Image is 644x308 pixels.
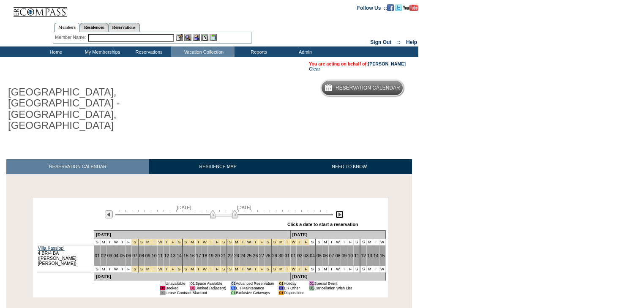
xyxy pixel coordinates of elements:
[221,253,226,258] a: 21
[309,239,316,245] td: S
[284,281,305,286] td: Holiday
[215,253,220,258] a: 20
[108,23,140,32] a: Reservations
[259,266,265,272] td: Spring Break Wk 3 2026 - Saturday to Saturday
[80,23,108,32] a: Residences
[395,4,402,11] img: Follow us on Twitter
[303,253,308,258] a: 03
[285,253,290,258] a: 31
[329,253,334,258] a: 07
[158,253,163,258] a: 11
[208,253,213,258] a: 19
[379,266,385,272] td: W
[184,34,191,41] img: View
[190,281,195,286] td: 01
[138,239,145,245] td: Spring Break Wk 1 2026 - Saturday to Saturday
[357,4,387,11] td: Follow Us ::
[366,239,373,245] td: M
[379,239,385,245] td: W
[387,5,394,10] a: Become our fan on Facebook
[126,266,132,272] td: F
[139,253,144,258] a: 08
[138,266,145,272] td: Spring Break Wk 1 2026 - Saturday to Saturday
[323,253,328,258] a: 06
[309,286,314,290] td: 01
[231,290,236,295] td: 01
[284,266,290,272] td: Spring Break Wk 4 2026 - Saturday to Saturday
[336,210,344,218] img: Next
[105,210,113,218] img: Previous
[278,281,284,286] td: 01
[387,4,394,11] img: Become our fan on Facebook
[303,239,309,245] td: Spring Break Wk 4 2026 - Saturday to Saturday
[183,239,189,245] td: Spring Break Wk 2 2026 - Saturday to Saturday
[235,46,281,57] td: Reports
[227,266,233,272] td: Spring Break Wk 3 2026 - Saturday to Saturday
[149,159,287,174] a: RESIDENCE MAP
[335,266,341,272] td: W
[297,266,303,272] td: Spring Break Wk 4 2026 - Saturday to Saturday
[132,253,137,258] a: 07
[126,239,132,245] td: F
[271,239,278,245] td: Spring Break Wk 4 2026 - Saturday to Saturday
[120,253,125,258] a: 05
[403,5,418,11] img: Subscribe to our YouTube Channel
[176,266,183,272] td: Spring Break Wk 2 2026 - Saturday to Saturday
[234,253,239,258] a: 23
[231,281,236,286] td: 01
[165,290,226,295] td: Lease Contract Blackout
[354,266,360,272] td: S
[176,239,183,245] td: Spring Break Wk 2 2026 - Saturday to Saturday
[395,5,402,10] a: Follow us on Twitter
[170,253,175,258] a: 13
[347,239,354,245] td: F
[221,266,227,272] td: Spring Break Wk 3 2026 - Saturday to Saturday
[252,239,259,245] td: Spring Break Wk 3 2026 - Saturday to Saturday
[370,39,391,45] a: Sign Out
[341,239,347,245] td: T
[406,39,417,45] a: Help
[322,239,328,245] td: M
[367,253,372,258] a: 13
[316,239,322,245] td: S
[193,34,200,41] img: Impersonate
[303,266,309,272] td: Spring Break Wk 4 2026 - Saturday to Saturday
[290,266,297,272] td: Spring Break Wk 4 2026 - Saturday to Saturday
[322,266,328,272] td: M
[55,34,87,41] div: Member Name:
[336,85,400,91] h5: Reservation Calendar
[291,253,296,258] a: 01
[316,266,322,272] td: S
[237,205,251,210] span: [DATE]
[290,230,385,239] td: [DATE]
[278,290,284,295] td: 01
[101,253,106,258] a: 02
[374,253,379,258] a: 14
[125,46,171,57] td: Reservations
[278,253,284,258] a: 30
[284,286,305,290] td: ER Other
[119,239,126,245] td: T
[202,239,208,245] td: Spring Break Wk 2 2026 - Saturday to Saturday
[202,266,208,272] td: Spring Break Wk 2 2026 - Saturday to Saturday
[151,239,157,245] td: Spring Break Wk 1 2026 - Saturday to Saturday
[348,253,353,258] a: 10
[32,46,78,57] td: Home
[236,286,274,290] td: ER Maintenance
[287,222,358,227] div: Click a date to start a reservation
[107,253,112,258] a: 03
[113,266,119,272] td: W
[360,239,366,245] td: S
[366,266,373,272] td: M
[164,266,170,272] td: Spring Break Wk 1 2026 - Saturday to Saturday
[189,266,195,272] td: Spring Break Wk 2 2026 - Saturday to Saturday
[190,253,195,258] a: 16
[100,266,106,272] td: M
[160,281,165,286] td: 01
[290,272,385,281] td: [DATE]
[37,245,94,266] td: 4 BR/4 BA ([PERSON_NAME], [PERSON_NAME])
[228,253,233,258] a: 22
[165,286,186,290] td: Booked
[354,253,359,258] a: 11
[284,290,305,295] td: Dispositions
